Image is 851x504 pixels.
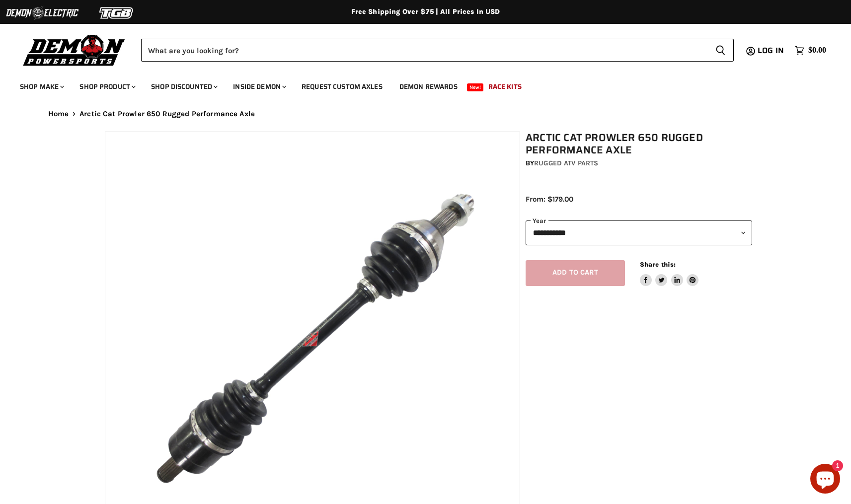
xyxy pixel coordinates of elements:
[12,76,70,97] a: Shop Make
[707,39,734,62] button: Search
[640,260,699,287] aside: Share this:
[28,110,823,118] nav: Breadcrumbs
[753,46,790,55] a: Log in
[12,72,824,97] ul: Main menu
[20,32,129,68] img: Demon Powersports
[28,7,823,16] div: Free Shipping Over $75 | All Prices In USD
[141,39,734,62] form: Product
[758,44,784,57] span: Log in
[808,46,826,55] span: $0.00
[48,110,69,118] a: Home
[79,110,255,118] span: Arctic Cat Prowler 650 Rugged Performance Axle
[392,76,465,97] a: Demon Rewards
[141,39,707,62] input: Search
[526,132,752,156] h1: Arctic Cat Prowler 650 Rugged Performance Axle
[144,76,224,97] a: Shop Discounted
[807,464,843,496] inbox-online-store-chat: Shopify online store chat
[640,261,676,268] span: Share this:
[79,3,154,22] img: TGB Logo 2
[526,220,752,245] select: year
[226,76,292,97] a: Inside Demon
[72,76,142,97] a: Shop Product
[5,3,79,22] img: Demon Electric Logo 2
[526,195,573,204] span: From: $179.00
[534,159,598,167] a: Rugged ATV Parts
[526,158,752,169] div: by
[790,43,831,58] a: $0.00
[467,83,484,91] span: New!
[294,76,390,97] a: Request Custom Axles
[481,76,529,97] a: Race Kits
